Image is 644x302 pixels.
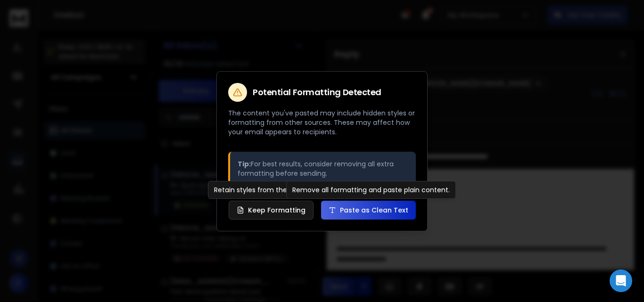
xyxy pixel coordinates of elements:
[238,159,251,169] strong: Tip:
[228,108,416,137] p: The content you've pasted may include hidden styles or formatting from other sources. These may a...
[229,201,314,220] button: Keep Formatting
[610,269,632,292] div: Open Intercom Messenger
[286,181,456,199] div: Remove all formatting and paste plain content.
[253,88,381,97] h2: Potential Formatting Detected
[238,159,408,178] p: For best results, consider removing all extra formatting before sending.
[321,201,416,220] button: Paste as Clean Text
[208,181,345,199] div: Retain styles from the original source.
